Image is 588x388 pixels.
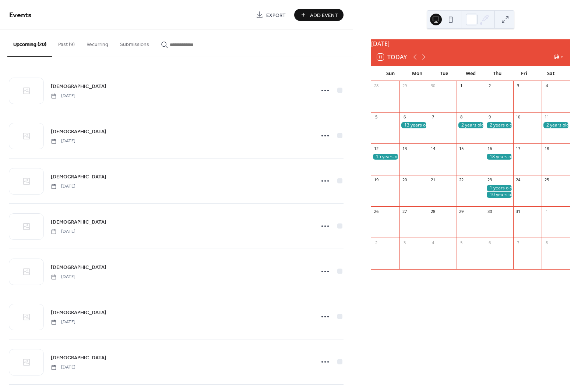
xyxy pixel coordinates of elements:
[51,83,106,90] span: [DEMOGRAPHIC_DATA]
[544,177,549,183] div: 25
[266,11,286,19] span: Export
[515,177,521,183] div: 24
[399,122,428,128] div: 13 years old
[485,192,513,198] div: 10 years old
[52,30,81,56] button: Past (9)
[459,83,464,89] div: 1
[544,209,549,214] div: 1
[377,66,404,81] div: Sun
[51,128,106,136] span: [DEMOGRAPHIC_DATA]
[402,209,407,214] div: 27
[51,138,75,145] span: [DATE]
[485,154,513,160] div: 18 years old
[544,240,549,245] div: 8
[310,11,338,19] span: Add Event
[430,66,457,81] div: Tue
[544,114,549,120] div: 11
[487,209,493,214] div: 30
[371,39,570,48] div: [DATE]
[459,146,464,151] div: 15
[487,83,493,89] div: 2
[487,114,493,120] div: 9
[51,183,75,190] span: [DATE]
[457,122,485,128] div: 2 years old
[51,93,75,99] span: [DATE]
[402,240,407,245] div: 3
[537,66,564,81] div: Sat
[51,309,106,317] span: [DEMOGRAPHIC_DATA]
[402,83,407,89] div: 29
[51,228,75,235] span: [DATE]
[51,82,106,90] a: [DEMOGRAPHIC_DATA]
[373,114,379,120] div: 5
[487,240,493,245] div: 6
[485,185,513,191] div: 1 years old
[511,66,538,81] div: Fri
[485,122,513,128] div: 2 years old
[51,264,106,271] span: [DEMOGRAPHIC_DATA]
[430,114,436,120] div: 7
[402,146,407,151] div: 13
[373,146,379,151] div: 12
[51,218,106,226] a: [DEMOGRAPHIC_DATA]
[402,114,407,120] div: 6
[457,66,484,81] div: Wed
[544,83,549,89] div: 4
[374,52,409,62] button: 11Today
[542,122,570,128] div: 2 years old
[544,146,549,151] div: 18
[430,209,436,214] div: 28
[51,127,106,136] a: [DEMOGRAPHIC_DATA]
[459,114,464,120] div: 8
[51,319,75,325] span: [DATE]
[515,240,521,245] div: 7
[51,218,106,226] span: [DEMOGRAPHIC_DATA]
[51,353,106,362] a: [DEMOGRAPHIC_DATA]
[515,83,521,89] div: 3
[51,173,106,181] span: [DEMOGRAPHIC_DATA]
[404,66,431,81] div: Mon
[459,209,464,214] div: 29
[430,146,436,151] div: 14
[487,146,493,151] div: 16
[114,30,155,56] button: Submissions
[402,177,407,183] div: 20
[371,154,399,160] div: 15 years old
[373,177,379,183] div: 19
[373,209,379,214] div: 26
[515,209,521,214] div: 31
[430,240,436,245] div: 4
[250,9,291,21] a: Export
[459,240,464,245] div: 5
[373,83,379,89] div: 28
[515,114,521,120] div: 10
[9,8,32,22] span: Events
[459,177,464,183] div: 22
[487,177,493,183] div: 23
[51,263,106,271] a: [DEMOGRAPHIC_DATA]
[7,30,52,57] button: Upcoming (20)
[51,354,106,362] span: [DEMOGRAPHIC_DATA]
[81,30,114,56] button: Recurring
[484,66,511,81] div: Thu
[51,308,106,317] a: [DEMOGRAPHIC_DATA]
[51,364,75,371] span: [DATE]
[430,177,436,183] div: 21
[51,172,106,181] a: [DEMOGRAPHIC_DATA]
[294,9,344,21] button: Add Event
[430,83,436,89] div: 30
[515,146,521,151] div: 17
[373,240,379,245] div: 2
[51,274,75,280] span: [DATE]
